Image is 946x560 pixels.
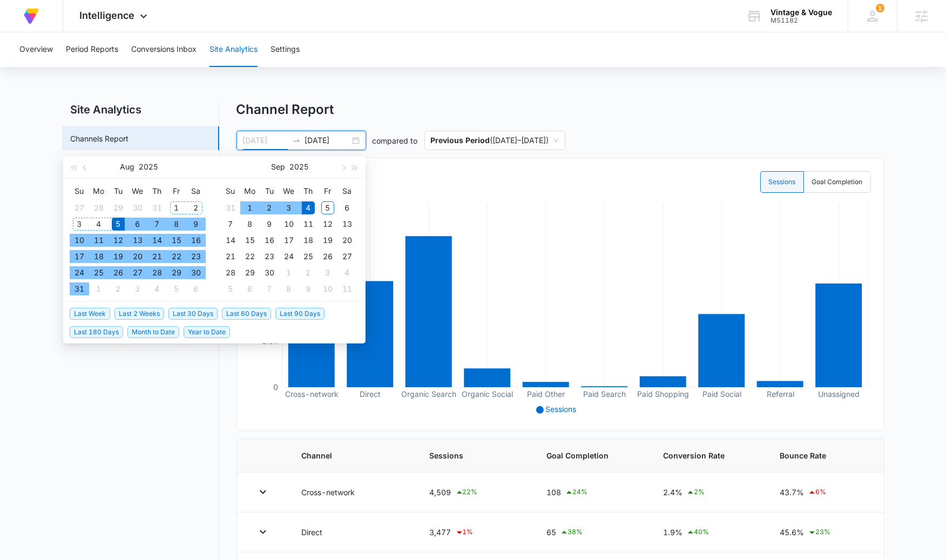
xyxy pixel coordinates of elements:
tspan: Paid Shopping [637,389,689,399]
div: 29 [244,266,256,279]
td: 2025-09-16 [260,232,279,248]
div: 8 [170,218,183,231]
tspan: Organic Search [401,389,456,399]
td: 2025-08-10 [70,232,89,248]
th: Sa [186,183,206,200]
td: 2025-09-17 [279,232,299,248]
td: 2025-08-29 [167,265,186,281]
button: 2025 [290,156,309,178]
td: 2025-10-05 [221,281,240,297]
span: Last 2 Weeks [114,308,164,320]
div: 24 [73,266,86,279]
div: 31 [151,201,164,214]
div: 23 [263,250,276,263]
div: 43.7% [780,486,866,499]
span: Conversion Rate [663,450,754,461]
div: 15 [170,234,183,247]
td: 2025-09-07 [221,216,240,232]
div: 3 [282,201,295,214]
div: 1 % [455,526,474,539]
div: 27 [131,266,144,279]
tspan: Unassigned [818,389,860,399]
div: 31 [224,201,237,214]
div: 6 [190,282,202,295]
div: 21 [151,250,164,263]
div: 18 [92,250,105,263]
div: 5 [321,201,334,214]
button: Conversions Inbox [131,32,197,67]
td: 2025-07-31 [147,200,167,216]
th: We [128,183,147,200]
div: 8 [282,282,295,295]
td: 2025-09-06 [186,281,206,297]
div: 10 [321,282,334,295]
div: 2 [112,282,125,295]
div: 5 [112,218,125,231]
div: 8 [244,218,256,231]
div: 12 [321,218,334,231]
div: 3 [321,266,334,279]
td: 2025-08-15 [167,232,186,248]
div: 2 [302,266,315,279]
div: 6 % [808,486,826,499]
td: 2025-09-23 [260,248,279,265]
td: 2025-09-18 [299,232,318,248]
div: 9 [263,218,276,231]
th: Mo [89,183,109,200]
div: 3,477 [430,526,521,539]
td: 2025-08-13 [128,232,147,248]
div: 15 [244,234,256,247]
span: 1 [876,4,884,12]
td: 2025-09-03 [128,281,147,297]
td: 2025-09-01 [89,281,109,297]
span: Year to Date [184,326,230,338]
div: 17 [282,234,295,247]
span: ( [DATE] – [DATE] ) [431,131,559,150]
button: Settings [271,32,300,67]
div: 20 [131,250,144,263]
td: 2025-08-27 [128,265,147,281]
td: 2025-09-13 [337,216,357,232]
div: 4,509 [430,486,521,499]
span: Last 30 Days [168,308,218,320]
div: 13 [341,218,354,231]
div: 23 % [808,526,830,539]
div: 9 [302,282,315,295]
div: 30 [190,266,202,279]
div: 22 [244,250,256,263]
th: Sa [337,183,357,200]
td: 2025-08-31 [221,200,240,216]
td: 2025-07-30 [128,200,147,216]
div: account id [771,17,832,24]
div: 24 [282,250,295,263]
tspan: 0 [273,382,278,392]
div: 12 [112,234,125,247]
div: 11 [341,282,354,295]
div: 16 [263,234,276,247]
label: Sessions [760,171,804,193]
span: Sessions [546,404,577,414]
td: 2025-08-14 [147,232,167,248]
span: Intelligence [79,10,134,21]
div: 5 [224,282,237,295]
td: 2025-08-07 [147,216,167,232]
tspan: Paid Search [583,389,626,399]
td: 2025-09-15 [240,232,260,248]
td: 2025-08-19 [109,248,128,265]
span: to [292,136,301,145]
p: compared to [373,135,418,146]
h1: Channel Report [236,102,334,118]
div: 7 [151,218,164,231]
th: Th [147,183,167,200]
div: 31 [73,282,86,295]
div: 25 [92,266,105,279]
td: Direct [288,512,417,552]
span: Sessions [430,450,521,461]
td: 2025-10-04 [337,265,357,281]
td: 2025-08-12 [109,232,128,248]
button: Sep [272,156,286,178]
td: 2025-10-07 [260,281,279,297]
td: 2025-08-05 [109,216,128,232]
div: 18 [302,234,315,247]
span: Last 60 Days [222,308,271,320]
